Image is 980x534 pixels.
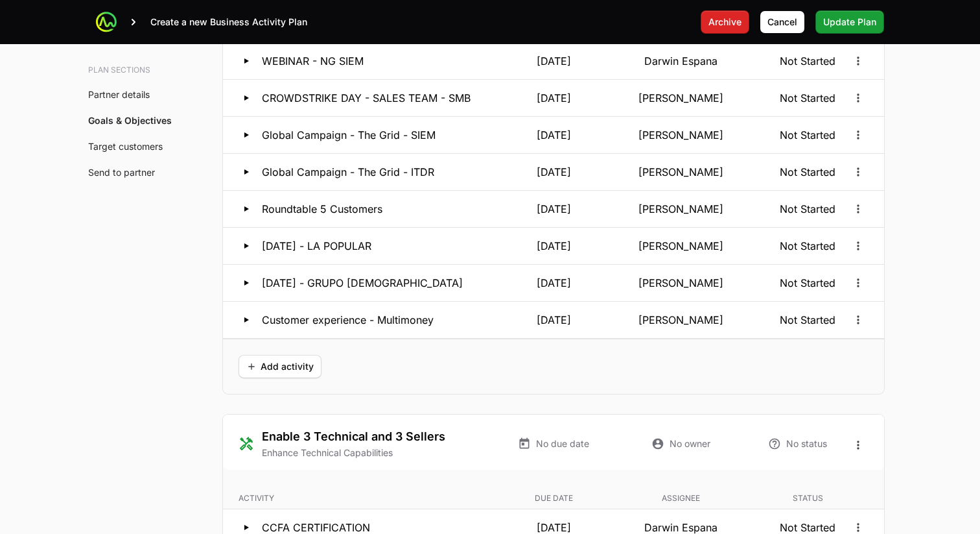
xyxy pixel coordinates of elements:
p: CROWDSTRIKE DAY - SALES TEAM - SMB [262,90,471,106]
p: Not Started [747,275,869,291]
button: Open options [848,125,869,145]
p: Not Started [747,201,869,217]
p: [DATE] [493,127,614,143]
a: Send to partner [88,167,155,178]
p: [DATE] [493,238,614,254]
p: [DATE] - LA POPULAR [262,238,371,254]
span: Archive [708,14,741,30]
span: Add activity [246,359,314,374]
p: [PERSON_NAME] [620,275,741,291]
p: [PERSON_NAME] [620,90,741,106]
p: Assignee [620,493,741,504]
a: Goals & Objectives [88,115,172,126]
h3: Enable 3 Technical and 3 Sellers [262,428,445,446]
a: Partner details [88,89,150,100]
p: [DATE] [493,201,614,217]
p: [PERSON_NAME] [620,201,741,217]
p: Due date [493,493,614,504]
button: Global Campaign - The Grid - ITDR[DATE][PERSON_NAME]Not Started [223,154,884,190]
p: [DATE] - GRUPO [DEMOGRAPHIC_DATA] [262,275,463,291]
p: Activity [239,493,487,504]
p: [DATE] [493,53,614,69]
span: No status [786,437,827,450]
span: No due date [536,437,589,450]
button: Open options [848,162,869,182]
p: [DATE] [493,164,614,180]
p: [DATE] [493,90,614,106]
button: Open options [848,273,869,293]
p: Create a new Business Activity Plan [150,16,307,29]
p: Global Campaign - The Grid - SIEM [262,127,436,143]
button: WEBINAR - NG SIEM[DATE]Darwin EspanaNot Started [223,43,884,79]
p: Not Started [747,238,869,254]
button: Open options [848,236,869,256]
button: Open options [848,51,869,71]
button: Update Plan [815,10,884,34]
button: Open options [848,435,869,455]
p: Not Started [747,164,869,180]
p: Enhance Technical Capabilities [262,446,445,459]
button: CROWDSTRIKE DAY - SALES TEAM - SMB[DATE][PERSON_NAME]Not Started [223,80,884,116]
p: Roundtable 5 Customers [262,201,382,217]
button: [DATE] - LA POPULAR[DATE][PERSON_NAME]Not Started [223,228,884,264]
p: Darwin Espana [620,53,741,69]
p: Not Started [747,90,869,106]
button: Open options [848,309,869,330]
p: Customer experience - Multimoney [262,312,434,328]
img: ActivitySource [96,12,117,32]
button: Global Campaign - The Grid - SIEM[DATE][PERSON_NAME]Not Started [223,117,884,153]
button: [DATE] - GRUPO [DEMOGRAPHIC_DATA][DATE][PERSON_NAME]Not Started [223,265,884,301]
p: Not Started [747,127,869,143]
p: [DATE] [493,312,614,328]
p: [DATE] [493,275,614,291]
button: Archive [701,10,749,34]
p: Not Started [747,312,869,328]
span: Update Plan [823,14,876,30]
button: Open options [848,199,869,219]
button: Customer experience - Multimoney[DATE][PERSON_NAME]Not Started [223,302,884,338]
span: Cancel [767,14,797,30]
p: [PERSON_NAME] [620,127,741,143]
p: Not Started [747,53,869,69]
span: No owner [670,437,710,450]
h3: Plan sections [88,65,176,75]
button: Open options [848,88,869,108]
button: Roundtable 5 Customers[DATE][PERSON_NAME]Not Started [223,191,884,227]
p: Global Campaign - The Grid - ITDR [262,164,434,180]
button: Add activity [239,355,321,378]
p: [PERSON_NAME] [620,164,741,180]
p: Status [747,493,869,504]
button: Cancel [760,10,805,34]
p: [PERSON_NAME] [620,238,741,254]
p: [PERSON_NAME] [620,312,741,328]
a: Target customers [88,141,163,152]
p: WEBINAR - NG SIEM [262,53,364,69]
